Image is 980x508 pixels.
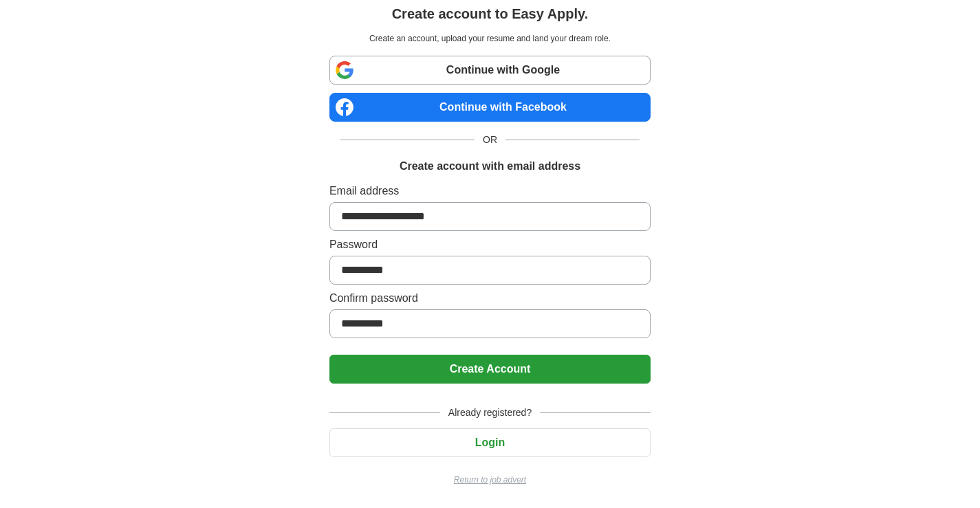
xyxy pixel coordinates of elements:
[332,32,648,45] p: Create an account, upload your resume and land your dream role.
[475,133,505,147] span: OR
[329,236,651,253] label: Password
[392,3,589,24] h1: Create account to Easy Apply.
[329,437,651,448] a: Login
[329,355,651,384] button: Create Account
[329,428,651,457] button: Login
[329,474,651,486] a: Return to job advert
[329,56,651,85] a: Continue with Google
[329,290,651,307] label: Confirm password
[440,406,540,420] span: Already registered?
[329,93,651,122] a: Continue with Facebook
[329,183,651,199] label: Email address
[400,158,580,175] h1: Create account with email address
